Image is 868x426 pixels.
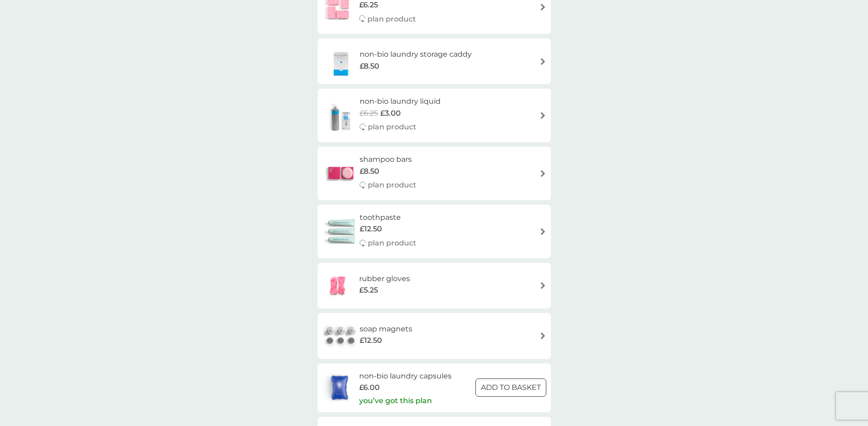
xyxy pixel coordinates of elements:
h6: soap magnets [360,323,412,335]
span: £12.50 [360,223,382,235]
img: arrow right [539,58,546,65]
p: plan product [368,179,416,191]
img: soap magnets [322,320,360,352]
h6: rubber gloves [359,273,410,285]
span: £5.25 [359,284,378,296]
img: non-bio laundry liquid [322,100,360,132]
h6: non-bio laundry liquid [360,96,441,107]
img: non-bio laundry storage caddy [322,45,360,77]
h6: shampoo bars [360,154,416,165]
span: £3.00 [380,107,401,119]
span: £12.50 [360,335,382,346]
img: arrow right [539,332,546,339]
h6: non-bio laundry storage caddy [360,48,472,60]
button: ADD TO BASKET [475,378,546,397]
img: rubber gloves [322,270,354,302]
p: plan product [368,237,416,249]
span: £8.50 [360,165,379,177]
img: arrow right [539,282,546,289]
img: arrow right [539,170,546,177]
h6: non-bio laundry capsules [359,370,452,382]
span: £8.50 [360,60,379,72]
span: £6.25 [360,107,378,119]
p: ADD TO BASKET [481,382,541,394]
img: non-bio laundry capsules [322,372,357,404]
p: plan product [368,121,416,133]
img: arrow right [539,228,546,235]
p: you’ve got this plan [359,395,432,407]
img: arrow right [539,112,546,119]
p: plan product [367,13,416,25]
img: arrow right [539,4,546,11]
span: £6.00 [359,382,380,394]
img: toothpaste [322,215,360,247]
h6: toothpaste [360,212,416,224]
img: shampoo bars [322,157,360,189]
